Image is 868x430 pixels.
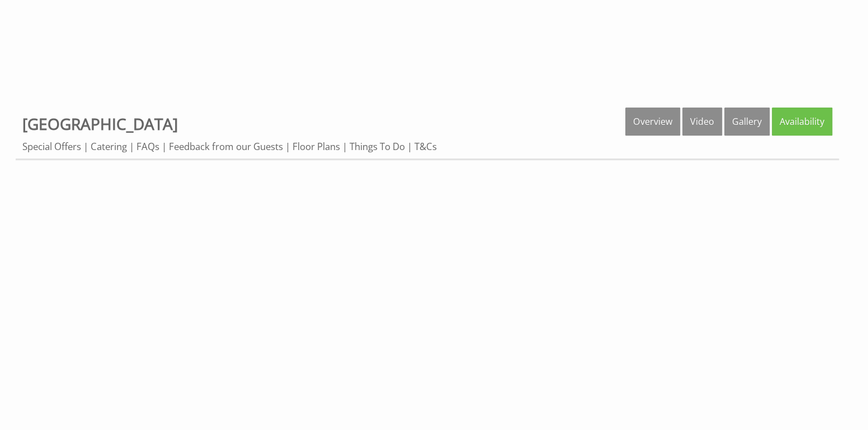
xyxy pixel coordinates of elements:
a: Overview [625,107,680,135]
a: Video [682,107,722,135]
iframe: Customer reviews powered by Trustpilot [7,12,861,96]
a: Catering [91,140,127,153]
a: Things To Do [350,140,405,153]
a: Feedback from our Guests [169,140,283,153]
a: Special Offers [22,140,81,153]
a: Floor Plans [293,140,340,153]
a: [GEOGRAPHIC_DATA] [22,113,178,134]
a: FAQs [136,140,159,153]
a: T&Cs [414,140,437,153]
a: Availability [772,107,832,135]
a: Gallery [724,107,770,135]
